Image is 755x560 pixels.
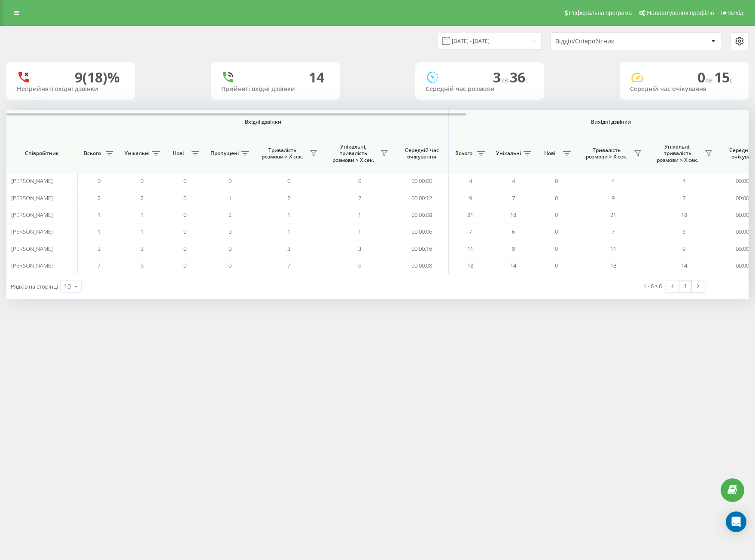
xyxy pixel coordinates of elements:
[358,211,361,219] span: 1
[183,211,186,219] span: 0
[395,223,449,240] td: 00:00:06
[467,211,473,219] span: 21
[469,194,472,202] span: 9
[11,283,58,290] span: Рядків на сторінці
[512,245,515,253] span: 9
[555,228,558,235] span: 0
[210,150,239,157] span: Пропущені
[100,119,426,125] span: Вхідні дзвінки
[555,38,658,45] div: Відділ/Співробітник
[395,173,449,189] td: 00:00:00
[140,194,143,202] span: 2
[358,194,361,202] span: 2
[647,9,714,16] span: Налаштування профілю
[11,245,53,253] span: [PERSON_NAME]
[97,262,100,269] span: 7
[612,194,615,202] span: 9
[228,228,231,235] span: 0
[309,69,324,85] div: 14
[453,150,475,157] span: Всього
[512,177,515,185] span: 4
[140,245,143,253] span: 3
[183,228,186,235] span: 0
[555,177,558,185] span: 0
[287,177,290,185] span: 0
[140,228,143,235] span: 1
[467,245,473,253] span: 11
[539,150,560,157] span: Нові
[714,68,733,86] span: 15
[125,150,149,157] span: Унікальні
[555,262,558,269] span: 0
[11,177,53,185] span: [PERSON_NAME]
[395,257,449,274] td: 00:00:08
[512,228,515,235] span: 6
[358,177,361,185] span: 0
[97,211,100,219] span: 1
[682,194,685,202] span: 7
[555,194,558,202] span: 0
[287,228,290,235] span: 1
[730,75,733,85] span: c
[469,177,472,185] span: 4
[681,211,687,219] span: 18
[682,228,685,235] span: 6
[728,9,743,16] span: Вихід
[510,211,516,219] span: 18
[726,511,746,532] div: Open Intercom Messenger
[287,194,290,202] span: 2
[467,262,473,269] span: 18
[183,194,186,202] span: 0
[469,119,753,125] span: Вихідні дзвінки
[287,211,290,219] span: 1
[228,177,231,185] span: 0
[630,85,738,93] div: Середній час очікування
[287,262,290,269] span: 7
[17,85,125,93] div: Неприйняті вхідні дзвінки
[228,262,231,269] span: 0
[64,282,71,291] div: 10
[643,282,662,290] div: 1 - 6 з 6
[358,245,361,253] span: 3
[11,262,53,269] span: [PERSON_NAME]
[140,211,143,219] span: 1
[82,150,103,157] span: Всього
[555,211,558,219] span: 0
[612,228,615,235] span: 7
[679,280,692,292] a: 1
[11,228,53,235] span: [PERSON_NAME]
[705,75,714,85] span: хв
[75,69,120,85] div: 9 (18)%
[510,68,529,86] span: 36
[469,228,472,235] span: 7
[402,147,442,160] span: Середній час очікування
[97,245,100,253] span: 3
[555,245,558,253] span: 0
[221,85,329,93] div: Прийняті вхідні дзвінки
[510,262,516,269] span: 14
[395,207,449,223] td: 00:00:08
[525,75,529,85] span: c
[97,194,100,202] span: 2
[512,194,515,202] span: 7
[183,262,186,269] span: 0
[228,245,231,253] span: 0
[97,177,100,185] span: 0
[258,147,307,160] span: Тривалість розмови > Х сек.
[569,9,632,16] span: Реферальна програма
[140,262,143,269] span: 6
[167,150,189,157] span: Нові
[681,262,687,269] span: 14
[183,245,186,253] span: 0
[612,177,615,185] span: 4
[228,211,231,219] span: 2
[426,85,534,93] div: Середній час розмови
[287,245,290,253] span: 3
[496,150,521,157] span: Унікальні
[610,245,616,253] span: 11
[11,194,53,202] span: [PERSON_NAME]
[358,262,361,269] span: 6
[14,150,70,157] span: Співробітник
[653,143,702,164] span: Унікальні, тривалість розмови > Х сек.
[610,211,616,219] span: 21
